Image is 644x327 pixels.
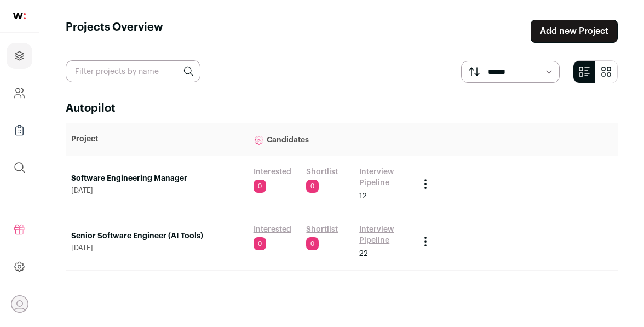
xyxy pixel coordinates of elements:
[359,224,408,246] a: Interview Pipeline
[254,224,291,235] a: Interested
[71,173,243,184] a: Software Engineering Manager
[7,80,32,106] a: Company and ATS Settings
[13,13,26,19] img: wellfound-shorthand-0d5821cbd27db2630d0214b213865d53afaa358527fdda9d0ea32b1df1b89c2c.svg
[7,117,32,144] a: Company Lists
[531,20,618,43] a: Add new Project
[254,237,266,250] span: 0
[71,186,243,195] span: [DATE]
[359,167,408,188] a: Interview Pipeline
[359,248,368,259] span: 22
[254,180,266,193] span: 0
[306,224,338,235] a: Shortlist
[359,191,367,202] span: 12
[71,231,243,242] a: Senior Software Engineer (AI Tools)
[254,167,291,177] a: Interested
[66,20,163,43] h1: Projects Overview
[419,177,432,191] button: Project Actions
[71,244,243,253] span: [DATE]
[306,180,319,193] span: 0
[7,43,32,69] a: Projects
[11,295,28,313] button: Open dropdown
[306,167,338,177] a: Shortlist
[66,101,618,116] h2: Autopilot
[306,237,319,250] span: 0
[254,128,408,150] p: Candidates
[71,134,243,145] p: Project
[419,235,432,248] button: Project Actions
[66,60,200,82] input: Filter projects by name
